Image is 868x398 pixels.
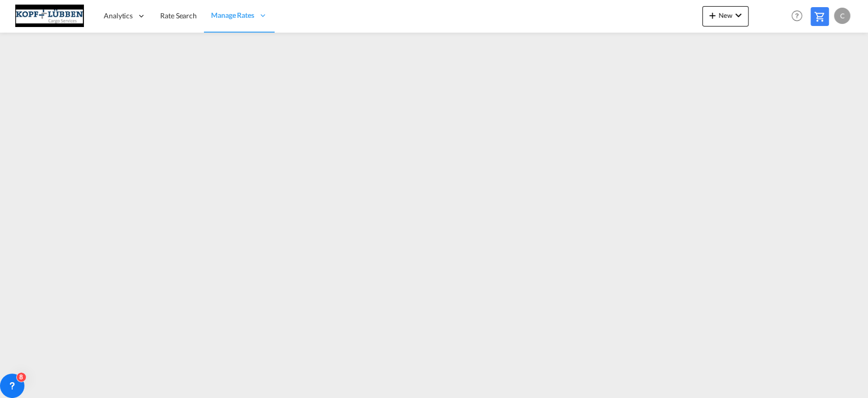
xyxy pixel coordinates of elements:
div: Help [788,7,811,25]
div: C [834,8,850,24]
span: Help [788,7,805,24]
span: Manage Rates [211,10,254,20]
md-icon: icon-plus 400-fg [706,9,719,21]
md-icon: icon-chevron-down [732,9,744,21]
button: icon-plus 400-fgNewicon-chevron-down [702,6,749,26]
span: New [706,11,744,19]
img: 25cf3bb0aafc11ee9c4fdbd399af7748.JPG [15,5,84,28]
span: Analytics [104,11,133,21]
span: Rate Search [160,11,197,20]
